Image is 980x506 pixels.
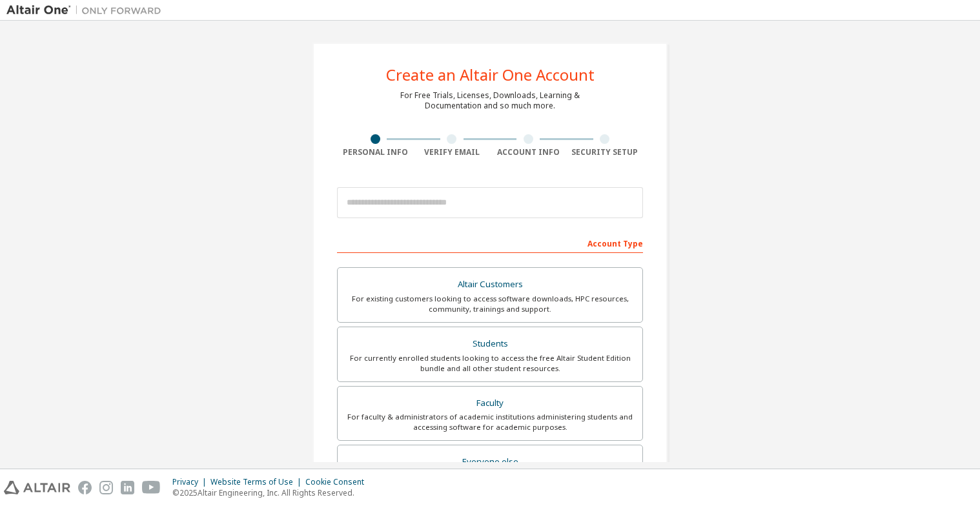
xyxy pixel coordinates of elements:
img: youtube.svg [142,481,161,494]
div: For currently enrolled students looking to access the free Altair Student Edition bundle and all ... [345,353,635,374]
div: For existing customers looking to access software downloads, HPC resources, community, trainings ... [345,294,635,314]
div: Privacy [172,477,210,487]
div: Altair Customers [345,276,635,294]
div: Students [345,335,635,353]
div: For Free Trials, Licenses, Downloads, Learning & Documentation and so much more. [400,90,580,111]
div: Account Type [337,232,643,253]
div: Security Setup [567,147,644,157]
div: Website Terms of Use [210,477,305,487]
div: Create an Altair One Account [386,67,595,83]
div: Personal Info [337,147,414,157]
img: instagram.svg [99,481,113,494]
div: Verify Email [414,147,491,157]
div: Account Info [490,147,567,157]
div: Faculty [345,394,635,412]
img: altair_logo.svg [4,481,70,494]
div: Everyone else [345,453,635,471]
p: © 2025 Altair Engineering, Inc. All Rights Reserved. [172,487,372,498]
img: facebook.svg [78,481,92,494]
img: linkedin.svg [121,481,134,494]
div: For faculty & administrators of academic institutions administering students and accessing softwa... [345,412,635,432]
div: Cookie Consent [305,477,372,487]
img: Altair One [6,4,168,17]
